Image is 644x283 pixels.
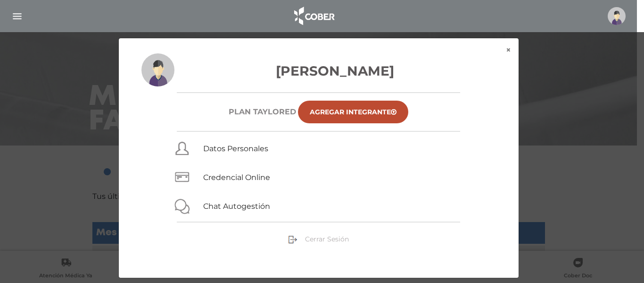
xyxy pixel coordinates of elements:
a: Chat Autogestión [203,202,270,211]
img: profile-placeholder.svg [141,53,174,86]
a: Credencial Online [203,173,270,182]
a: Datos Personales [203,144,268,153]
img: logo_cober_home-white.png [289,5,339,27]
span: Cerrar Sesión [305,235,349,243]
h6: Plan TAYLORED [229,107,296,116]
a: Agregar Integrante [298,101,408,123]
h3: [PERSON_NAME] [141,61,496,81]
img: profile-placeholder.svg [608,7,626,25]
img: Cober_menu-lines-white.svg [11,10,23,22]
a: Cerrar Sesión [288,234,349,243]
img: sign-out.png [288,235,297,244]
button: × [498,38,519,62]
